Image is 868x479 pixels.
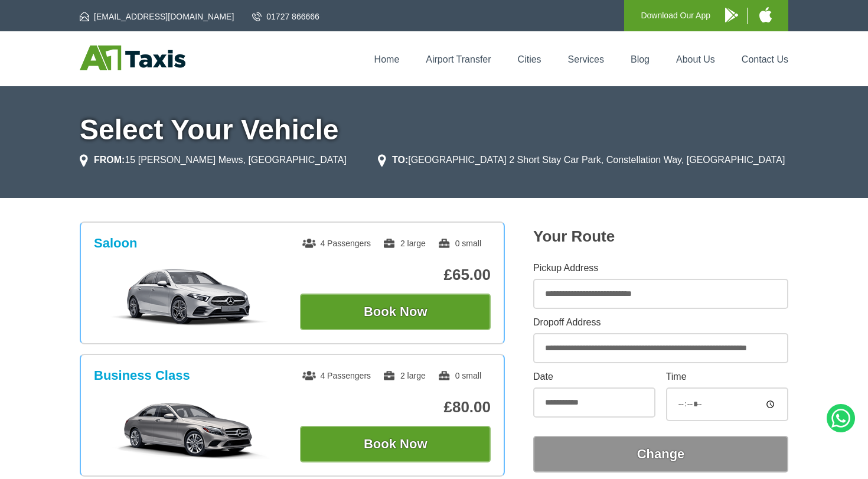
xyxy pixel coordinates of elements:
[94,368,190,383] h3: Business Class
[252,11,319,22] a: 01727 866666
[374,54,400,64] a: Home
[300,266,491,284] p: £65.00
[533,263,788,273] label: Pickup Address
[759,7,772,22] img: A1 Taxis iPhone App
[378,153,785,167] li: [GEOGRAPHIC_DATA] 2 Short Stay Car Park, Constellation Way, [GEOGRAPHIC_DATA]
[300,398,491,416] p: £80.00
[80,116,788,144] h1: Select Your Vehicle
[300,426,491,462] button: Book Now
[383,371,426,380] span: 2 large
[725,8,738,22] img: A1 Taxis Android App
[80,45,185,70] img: A1 Taxis St Albans LTD
[641,8,710,23] p: Download Our App
[383,239,426,248] span: 2 large
[533,318,788,327] label: Dropoff Address
[533,227,788,246] h2: Your Route
[533,436,788,473] button: Change
[676,54,715,64] a: About Us
[631,54,650,64] a: Blog
[518,54,541,64] a: Cities
[300,294,491,330] button: Book Now
[100,268,278,327] img: Saloon
[94,155,125,165] strong: FROM:
[80,11,234,22] a: [EMAIL_ADDRESS][DOMAIN_NAME]
[302,371,371,380] span: 4 Passengers
[94,236,137,251] h3: Saloon
[568,54,604,64] a: Services
[742,54,788,64] a: Contact Us
[426,54,491,64] a: Airport Transfer
[302,239,371,248] span: 4 Passengers
[533,372,655,382] label: Date
[100,400,278,459] img: Business Class
[438,371,481,380] span: 0 small
[392,155,408,165] strong: TO:
[438,239,481,248] span: 0 small
[666,372,788,382] label: Time
[80,153,347,167] li: 15 [PERSON_NAME] Mews, [GEOGRAPHIC_DATA]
